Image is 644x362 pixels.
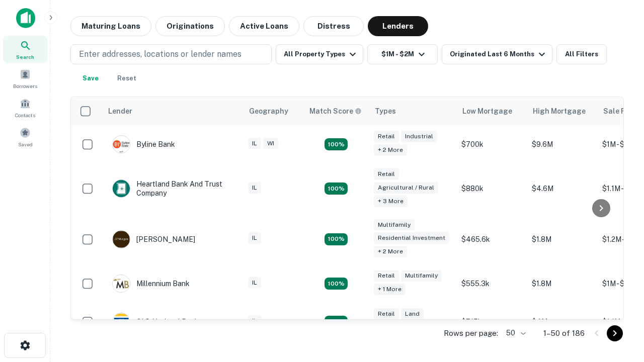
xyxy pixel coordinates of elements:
td: $1.8M [527,264,597,303]
div: Capitalize uses an advanced AI algorithm to match your search with the best lender. The match sco... [309,106,362,117]
img: picture [113,136,130,153]
td: $1.8M [527,214,597,265]
th: Types [369,97,456,125]
iframe: Chat Widget [594,249,644,298]
div: IL [248,182,261,194]
div: Originated Last 6 Months [450,48,548,60]
td: $465.6k [456,214,527,265]
div: Low Mortgage [462,105,512,117]
div: + 2 more [374,144,407,156]
button: All Filters [556,44,607,64]
span: Search [16,53,34,61]
td: $700k [456,125,527,163]
span: Borrowers [13,82,37,90]
div: Multifamily [374,219,415,231]
div: Matching Properties: 17, hasApolloMatch: undefined [325,183,348,195]
div: Matching Properties: 27, hasApolloMatch: undefined [325,233,348,245]
div: Lender [108,105,132,117]
td: $4M [527,303,597,341]
th: Low Mortgage [456,97,527,125]
div: High Mortgage [533,105,586,117]
button: Enter addresses, locations or lender names [70,44,272,64]
p: 1–50 of 186 [543,327,585,339]
div: IL [248,277,261,289]
button: All Property Types [276,44,363,64]
img: picture [113,313,130,330]
th: High Mortgage [527,97,597,125]
div: OLD National Bank [112,313,199,331]
div: Matching Properties: 20, hasApolloMatch: undefined [325,138,348,150]
td: $9.6M [527,125,597,163]
button: Maturing Loans [70,16,151,36]
td: $4.6M [527,163,597,214]
div: Millennium Bank [112,275,190,293]
img: capitalize-icon.png [16,8,35,28]
td: $715k [456,303,527,341]
div: IL [248,315,261,327]
div: IL [248,232,261,244]
button: Originated Last 6 Months [442,44,552,64]
button: Save your search to get updates of matches that match your search criteria. [74,68,107,88]
div: Retail [374,308,399,320]
div: Industrial [401,131,437,142]
div: Multifamily [401,270,442,282]
div: Matching Properties: 18, hasApolloMatch: undefined [325,316,348,328]
button: $1M - $2M [367,44,438,64]
button: Lenders [368,16,428,36]
div: Geography [249,105,288,117]
a: Contacts [3,94,47,121]
img: picture [113,275,130,292]
th: Geography [243,97,303,125]
td: $555.3k [456,264,527,303]
span: Contacts [15,111,35,119]
div: Agricultural / Rural [374,182,438,194]
div: + 1 more [374,284,406,295]
p: Enter addresses, locations or lender names [79,48,242,60]
span: Saved [18,140,33,148]
div: 50 [502,326,527,340]
div: WI [263,138,278,149]
img: picture [113,231,130,248]
div: Retail [374,168,399,180]
button: Distress [303,16,364,36]
td: $880k [456,163,527,214]
th: Capitalize uses an advanced AI algorithm to match your search with the best lender. The match sco... [303,97,369,125]
div: Retail [374,131,399,142]
div: [PERSON_NAME] [112,230,195,248]
div: Matching Properties: 16, hasApolloMatch: undefined [325,278,348,290]
div: Retail [374,270,399,282]
a: Borrowers [3,65,47,92]
div: Heartland Bank And Trust Company [112,179,233,198]
button: Active Loans [229,16,299,36]
div: Residential Investment [374,232,449,244]
img: picture [113,180,130,197]
div: IL [248,138,261,149]
th: Lender [102,97,243,125]
p: Rows per page: [444,327,498,339]
div: Byline Bank [112,135,175,153]
div: + 3 more [374,196,408,207]
button: Reset [111,68,143,88]
button: Go to next page [607,325,623,341]
h6: Match Score [309,106,360,117]
div: + 2 more [374,246,407,257]
div: Land [401,308,424,320]
a: Saved [3,123,47,150]
a: Search [3,36,47,63]
div: Types [375,105,396,117]
button: Originations [155,16,225,36]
